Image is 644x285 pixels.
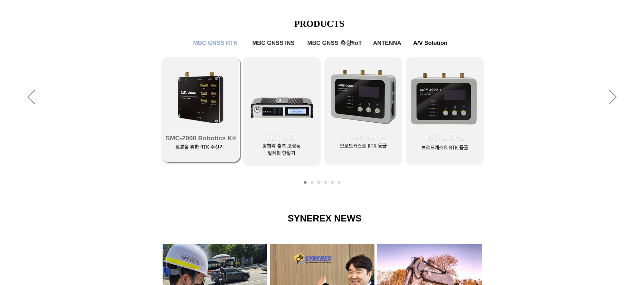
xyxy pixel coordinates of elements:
span: A/V Solution [413,40,447,47]
span: TDR-3000 [267,135,297,142]
iframe: Wix Chat [566,256,644,285]
a: MRD-1000T v2 [324,57,402,162]
span: MBC GNSS RTK [193,40,238,47]
span: SYNEREX NEWS [288,213,362,224]
a: MBC GNSS 측량/IoT [302,36,367,50]
button: 다음 [609,90,617,105]
a: MBC GNSS INS [248,36,299,50]
a: A/V Solution [338,181,341,184]
span: MBC GNSS 측량/IoT [307,39,362,47]
span: ANTENNA [373,40,401,47]
a: MBC GNSS RTK [188,36,243,50]
a: SMC-2000 Robotics Kit [162,57,240,162]
a: ANTENNA [370,36,404,50]
a: MBC GNSS 측량/IoT [324,181,327,184]
button: 이전 [27,90,35,105]
a: A/V Solution [408,36,453,50]
nav: 슬라이드 [302,181,343,184]
span: MRD-1000T v2 [341,135,385,142]
span: MRP-2000v2 [426,135,464,142]
span: PRODUCTS [294,19,345,29]
a: MRP-2000v2 [406,57,484,162]
a: MBC GNSS INS [317,181,320,184]
a: ANTENNA [331,181,334,184]
a: TDR-3000 [243,57,321,162]
span: MBC GNSS INS [252,40,295,47]
a: MBC GNSS RTK1 [304,181,307,184]
span: SMC-2000 Robotics Kit [166,135,236,142]
a: MBC GNSS RTK2 [311,181,313,184]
